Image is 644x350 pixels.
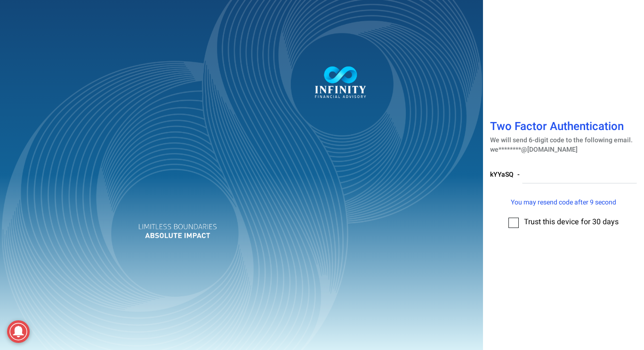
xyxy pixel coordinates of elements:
[511,197,616,207] span: You may resend code after 9 second
[490,121,637,135] h1: Two Factor Authentication
[524,216,619,228] span: Trust this device for 30 days
[517,170,520,179] span: -
[490,170,514,179] span: kYYaSQ
[490,135,633,145] span: We will send 6-digit code to the following email.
